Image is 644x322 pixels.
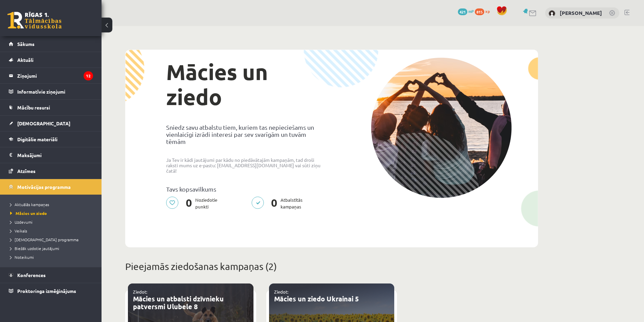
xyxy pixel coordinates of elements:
[549,10,555,17] img: Kirils Bondarevs
[84,71,93,80] i: 12
[9,68,93,83] a: Ziņojumi12
[371,57,512,198] img: donation-campaign-image-5f3e0036a0d26d96e48155ce7b942732c76651737588babb5c96924e9bd6788c.png
[133,289,147,295] a: Ziedot:
[10,219,32,225] span: Uzdevumi
[9,52,93,68] a: Aktuāli
[17,168,36,174] span: Atzīmes
[9,84,93,99] a: Informatīvie ziņojumi
[10,246,59,251] span: Biežāk uzdotie jautājumi
[17,272,46,278] span: Konferences
[10,237,79,242] span: [DEMOGRAPHIC_DATA] programma
[17,288,76,294] span: Proktoringa izmēģinājums
[10,237,95,243] a: [DEMOGRAPHIC_DATA] programma
[268,197,281,210] span: 0
[10,202,49,207] span: Aktuālās kampaņas
[475,8,493,14] a: 815 xp
[9,147,93,163] a: Maksājumi
[10,245,95,251] a: Biežāk uzdotie jautājumi
[17,68,93,83] legend: Ziņojumi
[17,84,93,99] legend: Informatīvie ziņojumi
[9,131,93,147] a: Digitālie materiāli
[458,8,474,14] a: 421 mP
[10,254,95,260] a: Noteikumi
[17,104,50,110] span: Mācību resursi
[166,157,327,173] p: Ja Tev ir kādi jautājumi par kādu no piedāvātajām kampaņām, tad droši raksti mums uz e-pastu: [EM...
[17,41,35,47] span: Sākums
[458,8,467,15] span: 421
[9,100,93,115] a: Mācību resursi
[9,179,93,195] a: Motivācijas programma
[251,197,307,210] p: Atbalstītās kampaņas
[10,254,34,260] span: Noteikumi
[10,201,95,207] a: Aktuālās kampaņas
[274,289,288,295] a: Ziedot:
[475,8,484,15] span: 815
[485,8,490,14] span: xp
[468,8,474,14] span: mP
[182,197,195,210] span: 0
[10,219,95,225] a: Uzdevumi
[166,59,327,109] h1: Mācies un ziedo
[166,185,327,193] p: Tavs kopsavilkums
[9,36,93,52] a: Sākums
[9,163,93,179] a: Atzīmes
[10,210,95,216] a: Mācies un ziedo
[560,9,602,16] a: [PERSON_NAME]
[274,294,359,303] a: Mācies un ziedo Ukrainai 5
[17,147,93,163] legend: Maksājumi
[17,184,71,190] span: Motivācijas programma
[10,228,95,234] a: Veikals
[9,267,93,283] a: Konferences
[166,124,327,145] p: Sniedz savu atbalstu tiem, kuriem tas nepieciešams un vienlaicīgi izrādi interesi par sev svarīgā...
[17,136,58,142] span: Digitālie materiāli
[10,210,47,216] span: Mācies un ziedo
[10,228,27,233] span: Veikals
[9,116,93,131] a: [DEMOGRAPHIC_DATA]
[133,294,224,311] a: Mācies un atbalsti dzīvnieku patversmi Ulubele 8
[166,197,221,210] p: Noziedotie punkti
[17,120,70,126] span: [DEMOGRAPHIC_DATA]
[125,259,538,274] p: Pieejamās ziedošanas kampaņas (2)
[17,57,34,63] span: Aktuāli
[9,283,93,299] a: Proktoringa izmēģinājums
[7,12,62,29] a: Rīgas 1. Tālmācības vidusskola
